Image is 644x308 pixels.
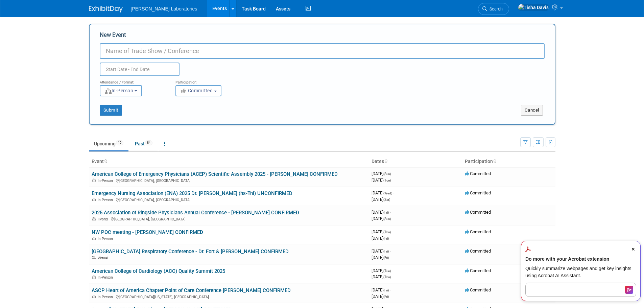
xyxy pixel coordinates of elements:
span: In-Person [98,198,115,202]
span: 10 [116,140,123,145]
span: (Sat) [383,198,390,202]
span: [DATE] [372,268,393,273]
span: In-Person [104,88,134,93]
a: 2025 Association of Ringside Physicians Annual Conference - [PERSON_NAME] CONFIRMED [92,210,299,216]
span: - [390,287,391,292]
span: (Wed) [383,191,392,195]
input: Start Date - End Date [100,63,180,76]
a: American College of Emergency Physicians (ACEP) Scientific Assembly 2025 - [PERSON_NAME] CONFIRMED [92,171,338,177]
span: In-Person [98,275,115,280]
span: Committed [465,248,491,254]
span: Committed [465,171,491,176]
span: (Fri) [383,256,389,260]
div: Attendance / Format: [100,76,165,85]
span: - [392,229,393,234]
span: Committed [465,287,491,292]
span: Committed [465,229,491,234]
span: - [392,268,393,273]
span: [DATE] [372,210,391,215]
span: Committed [465,268,491,273]
span: [DATE] [372,216,391,221]
span: [DATE] [372,190,394,195]
div: Participation: [175,76,241,85]
img: In-Person Event [92,179,96,182]
a: American College of Cardiology (ACC) Quality Summit 2025 [92,268,225,274]
span: Committed [465,190,491,195]
span: [DATE] [372,229,393,234]
label: New Event [100,31,126,42]
span: Search [487,6,503,11]
input: Name of Trade Show / Conference [100,43,545,59]
th: Event [89,156,369,167]
span: [DATE] [372,197,390,202]
span: (Fri) [383,250,389,253]
span: - [392,171,393,176]
img: ExhibitDay [89,6,123,13]
img: Hybrid Event [92,217,96,220]
span: [DATE] [372,274,391,279]
span: [DATE] [372,177,391,183]
span: (Thu) [383,230,391,234]
div: [GEOGRAPHIC_DATA], [GEOGRAPHIC_DATA] [92,216,366,221]
span: Committed [465,210,491,215]
div: [GEOGRAPHIC_DATA][US_STATE], [GEOGRAPHIC_DATA] [92,294,366,299]
a: Emergency Nursing Association (ENA) 2025 Dr. [PERSON_NAME] (hs-TnI) UNCONFIRMED [92,190,292,196]
span: (Sun) [383,172,391,176]
span: (Fri) [383,288,389,292]
span: In-Person [98,179,115,183]
th: Participation [462,156,555,167]
a: NW POC meeting - [PERSON_NAME] CONFIRMED [92,229,203,235]
span: 84 [145,140,152,145]
button: Cancel [521,105,543,116]
th: Dates [369,156,462,167]
span: (Sun) [383,217,391,221]
span: Hybrid [98,217,110,221]
div: [GEOGRAPHIC_DATA], [GEOGRAPHIC_DATA] [92,197,366,202]
button: In-Person [100,85,142,96]
span: [DATE] [372,171,393,176]
span: [DATE] [372,248,391,254]
span: [DATE] [372,287,391,292]
span: Virtual [98,256,110,260]
img: Tisha Davis [518,4,549,11]
span: (Fri) [383,211,389,214]
span: In-Person [98,237,115,241]
img: In-Person Event [92,198,96,201]
span: [DATE] [372,236,389,241]
img: In-Person Event [92,237,96,240]
span: [DATE] [372,294,389,299]
img: In-Person Event [92,295,96,298]
a: [GEOGRAPHIC_DATA] Respiratory Conference - Dr. Fort & [PERSON_NAME] CONFIRMED [92,248,289,255]
span: (Tue) [383,179,391,182]
span: (Fri) [383,295,389,299]
span: In-Person [98,295,115,299]
span: [DATE] [372,255,389,260]
div: [GEOGRAPHIC_DATA], [GEOGRAPHIC_DATA] [92,177,366,183]
span: - [390,210,391,215]
a: ASCP Heart of America Chapter Point of Care Conference [PERSON_NAME] CONFIRMED [92,287,291,293]
span: (Tue) [383,269,391,273]
span: (Fri) [383,237,389,240]
span: Committed [180,88,213,93]
img: Virtual Event [92,256,96,259]
a: Sort by Start Date [384,159,387,164]
span: - [393,190,394,195]
span: (Thu) [383,275,391,279]
button: Submit [100,105,122,116]
a: Past84 [130,137,158,150]
a: Search [478,3,509,15]
span: [PERSON_NAME] Laboratories [131,6,197,11]
button: Committed [175,85,221,96]
a: Sort by Event Name [104,159,107,164]
img: In-Person Event [92,275,96,279]
span: - [390,248,391,254]
a: Sort by Participation Type [493,159,496,164]
a: Upcoming10 [89,137,128,150]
